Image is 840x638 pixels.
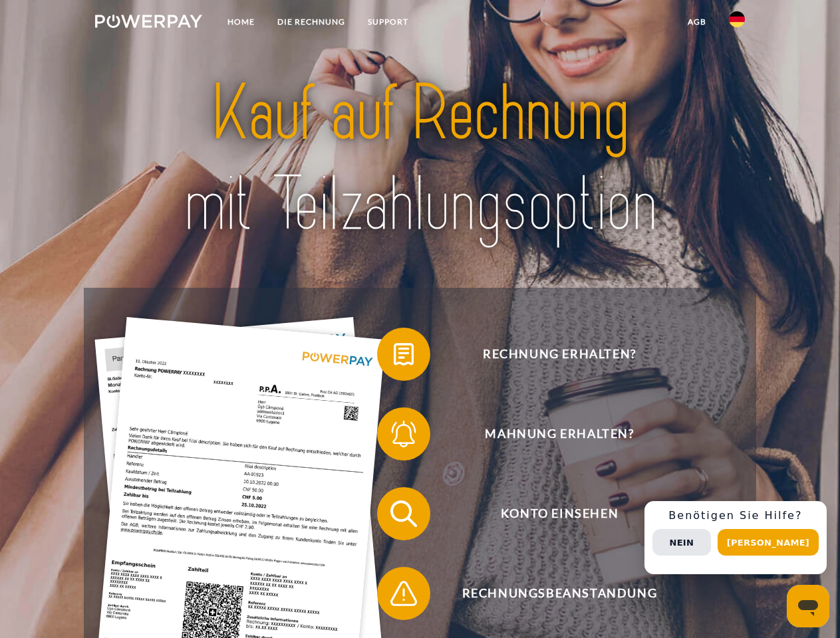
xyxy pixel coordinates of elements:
img: qb_bill.svg [387,338,420,371]
button: Mahnung erhalten? [377,407,723,461]
img: logo-powerpay-white.svg [95,15,202,28]
button: [PERSON_NAME] [718,529,819,556]
img: qb_bell.svg [387,417,420,451]
img: qb_search.svg [387,497,420,530]
img: de [729,11,745,27]
iframe: Schaltfläche zum Öffnen des Messaging-Fensters [787,585,829,627]
a: SUPPORT [356,10,420,34]
span: Rechnung erhalten? [396,328,722,381]
button: Nein [652,529,711,556]
button: Rechnung erhalten? [377,328,723,381]
h3: Benötigen Sie Hilfe? [652,509,819,522]
img: title-powerpay_de.svg [127,64,713,255]
span: Rechnungsbeanstandung [396,567,722,620]
img: qb_warning.svg [387,577,420,610]
a: Home [216,10,266,34]
button: Konto einsehen [377,487,723,540]
button: Rechnungsbeanstandung [377,567,723,620]
a: agb [676,10,718,34]
a: DIE RECHNUNG [266,10,356,34]
span: Mahnung erhalten? [396,407,722,461]
span: Konto einsehen [396,487,722,540]
div: Schnellhilfe [644,501,827,574]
